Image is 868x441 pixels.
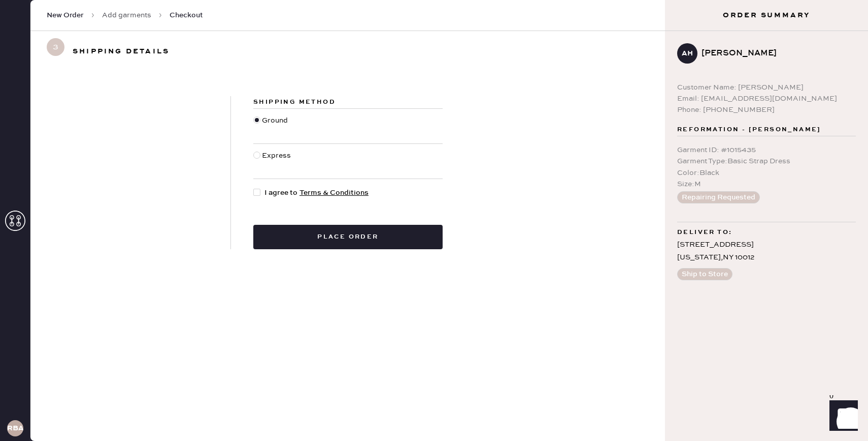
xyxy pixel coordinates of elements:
div: Garment Type : Basic Strap Dress [677,156,856,167]
div: Express [262,150,293,172]
div: Ground [262,115,290,137]
div: Email: [EMAIL_ADDRESS][DOMAIN_NAME] [677,93,856,104]
div: [PERSON_NAME] [702,47,848,60]
h3: Order Summary [665,10,868,20]
button: Place order [253,225,443,249]
h3: AH [682,50,693,57]
span: I agree to [264,187,369,198]
span: Reformation - [PERSON_NAME] [677,124,821,136]
div: Garment ID : # 1015435 [677,144,856,156]
a: Terms & Conditions [299,188,369,197]
div: Color : Black [677,167,856,179]
div: [STREET_ADDRESS] [US_STATE] , NY 10012 [677,239,856,264]
span: Shipping Method [253,98,336,106]
div: Size : M [677,179,856,190]
div: Customer Name: [PERSON_NAME] [677,82,856,93]
span: Checkout [170,10,203,20]
div: Phone: [PHONE_NUMBER] [677,104,856,115]
span: New Order [47,10,84,20]
a: Add garments [102,10,151,20]
iframe: Front Chat [820,395,863,439]
button: Repairing Requested [677,191,760,203]
h3: RBA [7,425,23,432]
span: 3 [47,38,64,56]
button: Ship to Store [677,268,732,280]
h3: Shipping details [73,43,170,60]
span: Deliver to: [677,226,732,239]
